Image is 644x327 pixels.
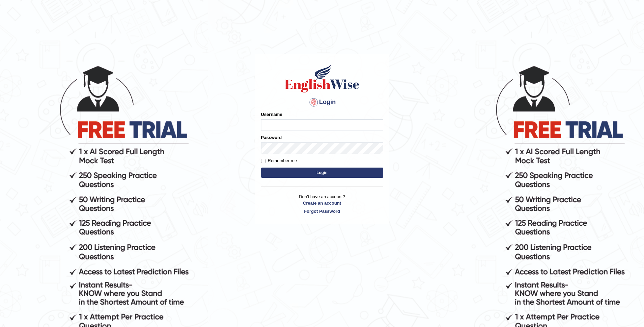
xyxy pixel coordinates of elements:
[283,63,361,93] img: Logo of English Wise sign in for intelligent practice with AI
[261,208,383,214] a: Forgot Password
[261,111,282,118] label: Username
[261,200,383,206] a: Create an account
[261,157,297,164] label: Remember me
[261,193,383,214] p: Don't have an account?
[261,159,265,163] input: Remember me
[261,134,282,141] label: Password
[261,168,383,178] button: Login
[261,97,383,108] h4: Login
